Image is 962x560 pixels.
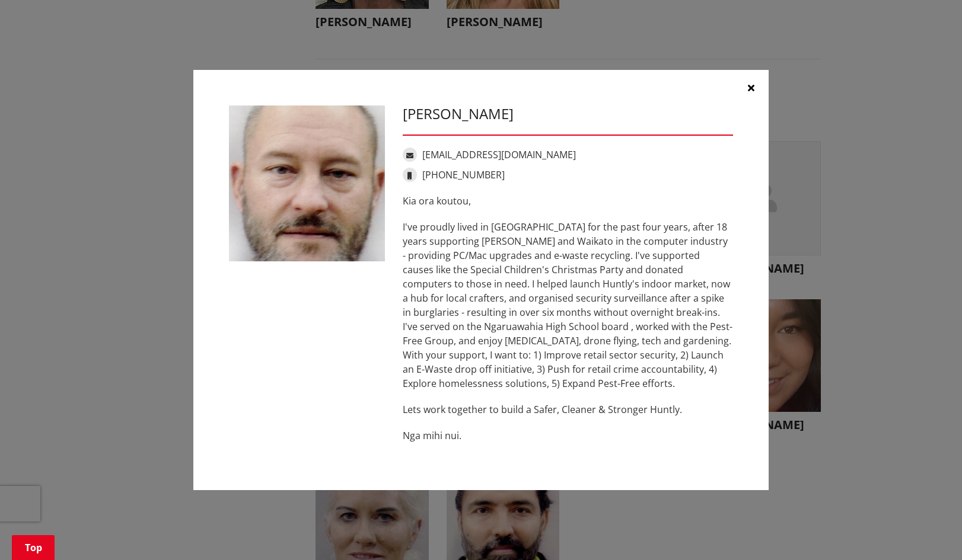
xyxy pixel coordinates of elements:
p: Kia ora koutou, [403,194,733,208]
a: Top [12,535,55,560]
img: WO-B-HU__PARKER_J__3h2oK [229,105,385,261]
h3: [PERSON_NAME] [403,105,733,123]
p: Nga mihi nui. [403,428,733,443]
a: [EMAIL_ADDRESS][DOMAIN_NAME] [422,148,576,161]
iframe: Messenger Launcher [907,510,950,553]
p: I've proudly lived in [GEOGRAPHIC_DATA] for the past four years, after 18 years supporting [PERSO... [403,220,733,391]
p: Lets work together to build a Safer, Cleaner & Stronger Huntly. [403,402,733,417]
a: [PHONE_NUMBER] [422,168,505,181]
